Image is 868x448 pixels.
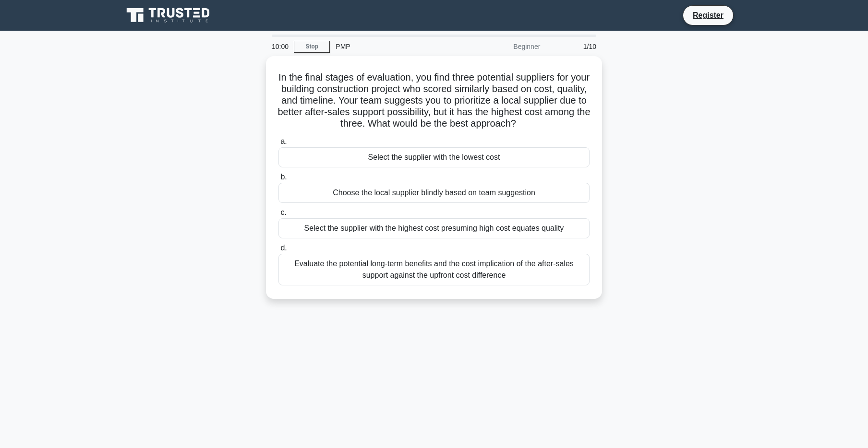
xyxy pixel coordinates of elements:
span: d. [280,244,287,252]
a: Stop [294,41,330,53]
div: Choose the local supplier blindly based on team suggestion [278,183,590,203]
div: 1/10 [546,37,602,56]
div: 10:00 [266,37,294,56]
div: Select the supplier with the highest cost presuming high cost equates quality [278,218,590,238]
div: PMP [330,37,462,56]
span: b. [280,173,287,181]
h5: In the final stages of evaluation, you find three potential suppliers for your building construct... [277,71,591,130]
span: c. [280,208,286,216]
span: a. [280,137,287,145]
div: Select the supplier with the lowest cost [278,147,590,167]
div: Beginner [462,37,546,56]
div: Evaluate the potential long-term benefits and the cost implication of the after-sales support aga... [278,254,590,285]
a: Register [687,9,729,21]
